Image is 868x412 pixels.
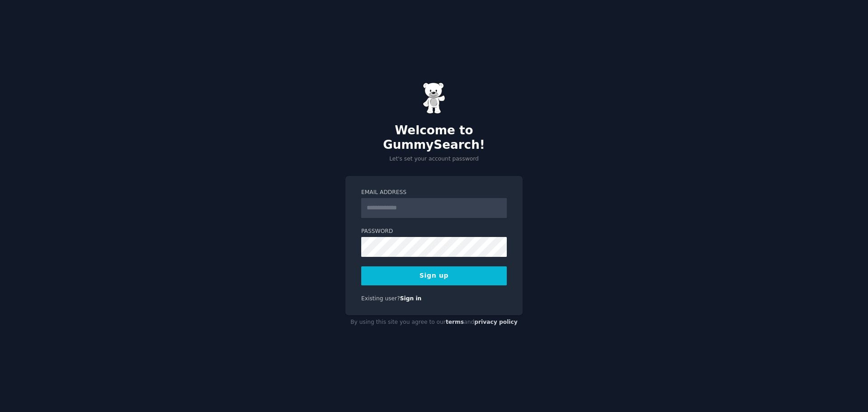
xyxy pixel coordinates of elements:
[474,319,518,325] a: privacy policy
[361,189,507,197] label: Email Address
[423,82,445,114] img: Gummy Bear
[345,315,523,330] div: By using this site you agree to our and
[361,266,507,285] button: Sign up
[361,227,507,236] label: Password
[446,319,464,325] a: terms
[400,295,422,302] a: Sign in
[361,295,400,302] span: Existing user?
[345,123,523,152] h2: Welcome to GummySearch!
[345,155,523,163] p: Let's set your account password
